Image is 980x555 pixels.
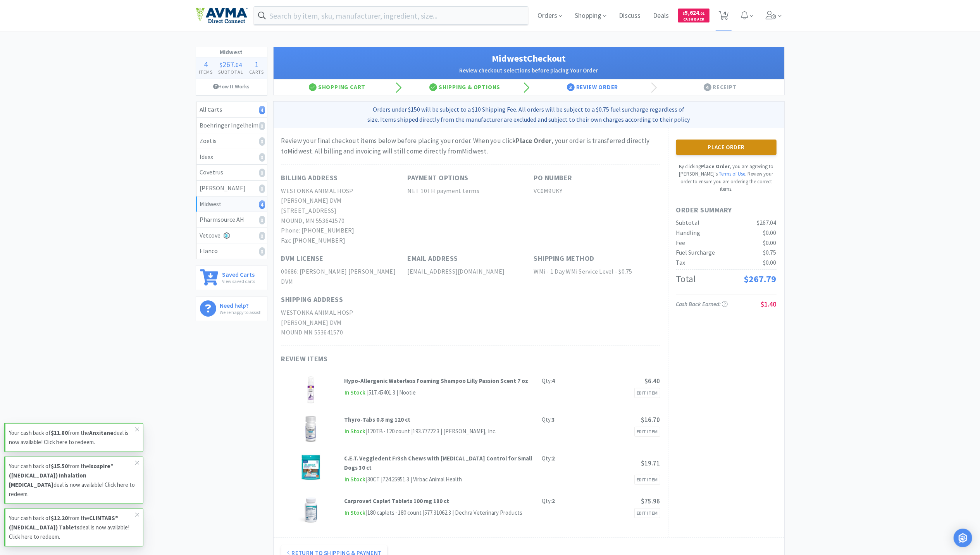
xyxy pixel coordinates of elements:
a: Deals [650,12,672,19]
img: e828c2fb831e4ec69654841e90ba4f10_121246.jpeg [297,415,324,442]
div: Pharmsource AH [200,215,263,225]
div: | 724.25951.3 | Virbac Animal Health [380,475,462,484]
i: 0 [259,184,265,193]
span: $267.04 [757,219,777,226]
h2: [PERSON_NAME] DVM [281,196,408,206]
a: Idexx0 [196,149,267,165]
span: 1 [255,59,258,69]
a: Edit Item [634,508,660,518]
a: $5,624.01Cash Back [678,5,710,26]
span: 5,624 [683,9,705,16]
h1: Payment Options [407,172,468,184]
strong: 3 [552,416,555,423]
p: Your cash back of from the deal is now available! Click here to redeem. [9,428,135,447]
h4: Items [196,68,216,76]
h1: Midwest Checkout [281,51,777,66]
button: Place Order [676,140,777,155]
p: We're happy to assist! [220,309,262,316]
div: Review your final checkout items below before placing your order. When you click , your order is ... [281,136,660,157]
span: $0.00 [763,229,777,236]
div: | 517.45401.3 | Nootie [366,388,416,397]
span: $1.40 [761,300,777,309]
a: Zoetis0 [196,133,267,149]
strong: Anxitane [89,429,114,436]
strong: Hypo-Allergenic Waterless Foaming Shampoo Lilly Passion Scent 7 oz [344,377,528,384]
span: 4 [704,83,711,91]
div: Qty: [542,376,555,386]
h1: DVM License [281,253,324,264]
span: $0.00 [763,259,777,266]
h2: WESTONKA ANIMAL HOSP [281,308,408,318]
h2: Review checkout selections before placing Your Order [281,66,777,75]
a: 4 [716,13,732,20]
i: 0 [259,122,265,130]
h2: 00686: [PERSON_NAME] [PERSON_NAME] DVM [281,267,408,286]
strong: 2 [552,455,555,462]
div: Zoetis [200,136,263,146]
h2: Phone: [PHONE_NUMBER] [281,226,408,236]
i: 0 [259,247,265,256]
span: $19.71 [641,459,660,467]
div: Qty: [542,454,555,463]
a: Midwest4 [196,196,267,212]
img: 428b5dba694a417ca3c3c11d40f1e893_534302.jpeg [297,376,324,403]
div: Fuel Surcharge [676,248,715,258]
strong: Place Order [701,163,730,170]
a: [PERSON_NAME]0 [196,181,267,196]
h4: Subtotal [215,68,246,76]
strong: All Carts [200,105,222,113]
h2: WMi - 1 Day WMi Service Level - $0.75 [534,267,660,277]
span: | 30CT [366,476,380,483]
a: Edit Item [634,388,660,398]
div: Shopping Cart [274,79,401,95]
span: In Stock [344,388,366,398]
div: . [215,60,246,68]
div: Handling [676,228,701,238]
div: Covetrus [200,167,263,178]
a: How It Works [196,79,267,94]
a: Pharmsource AH0 [196,212,267,228]
h1: Review Items [281,353,514,365]
span: . 01 [699,11,705,16]
h6: Saved Carts [222,269,255,277]
a: Vetcove0 [196,228,267,244]
div: Idexx [200,152,263,162]
p: View saved carts [222,277,255,285]
i: 4 [259,200,265,209]
h4: Carts [246,68,267,76]
h1: Shipping Address [281,294,343,305]
a: Boehringer Ingelheim0 [196,118,267,134]
h1: PO Number [534,172,572,184]
img: 2b83520a3fa7432c8256e9f888a063af_263062.jpeg [297,454,324,481]
h1: Shipping Method [534,253,594,264]
a: Edit Item [634,427,660,437]
span: 3 [567,83,575,91]
i: 4 [259,106,265,114]
p: Your cash back of from the deal is now available! Click here to redeem. [9,462,135,499]
strong: Thyro-Tabs 0.8 mg 120 ct [344,416,410,423]
span: Cash Back [683,17,705,22]
strong: Place Order [516,136,552,145]
input: Search by item, sku, manufacturer, ingredient, size... [254,7,528,24]
i: 0 [259,232,265,240]
div: Midwest [200,199,263,209]
strong: Isospire® ([MEDICAL_DATA]) Inhalation [MEDICAL_DATA] [9,462,114,488]
span: In Stock [344,475,366,484]
a: Elanco0 [196,243,267,259]
strong: 2 [552,497,555,505]
a: All Carts4 [196,102,267,118]
h1: Billing Address [281,172,338,184]
span: $75.96 [641,497,660,505]
div: Vetcove [200,231,263,241]
p: Orders under $150 will be subject to a $10 Shipping Fee. All orders will be subject to a $0.75 fu... [277,105,781,124]
strong: C.E.T. Veggiedent Fr3sh Chews with [MEDICAL_DATA] Control for Small Dogs 30 ct [344,455,532,471]
h2: VC0M9UKY [534,186,660,196]
p: By clicking , you are agreeing to [PERSON_NAME]'s . Review your order to ensure you are ordering ... [676,163,777,193]
h2: MOUND, MN 553641570 [281,216,408,226]
span: $16.70 [641,415,660,424]
div: Qty: [542,496,555,506]
strong: Carprovet Caplet Tablets 100 mg 180 ct [344,497,449,505]
div: Open Intercom Messenger [954,529,972,547]
i: 0 [259,169,265,177]
h2: WESTONKA ANIMAL HOSP [281,186,408,196]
